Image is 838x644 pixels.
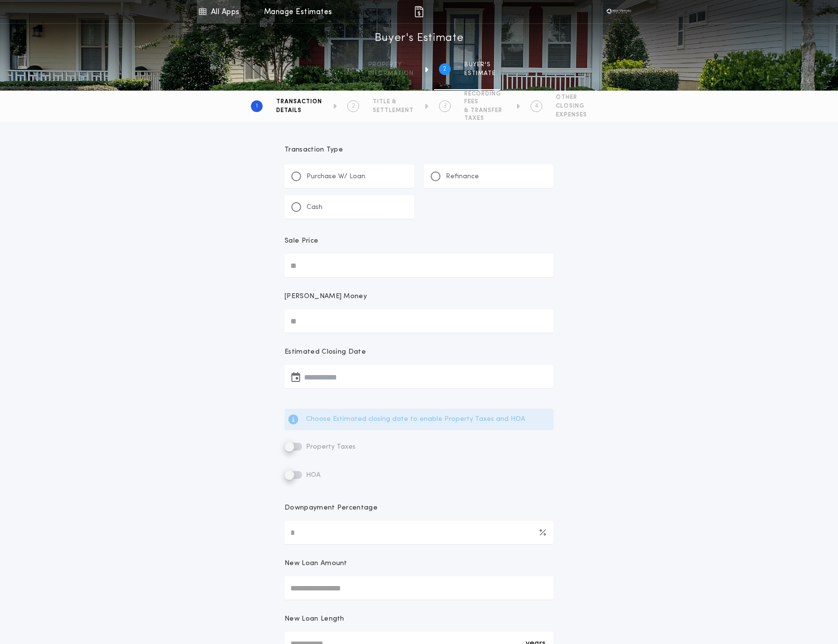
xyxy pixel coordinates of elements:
img: vs-icon [604,7,634,17]
p: Refinance [446,172,479,182]
span: TITLE & [373,98,414,106]
h1: Buyer's Estimate [375,31,464,46]
span: DETAILS [276,107,322,114]
span: RECORDING FEES [464,90,505,106]
span: Property [368,61,414,69]
p: Cash [306,203,323,212]
p: New Loan Amount [285,559,347,568]
input: [PERSON_NAME] Money [285,309,553,333]
h2: 3 [443,102,447,110]
span: EXPENSES [556,111,587,119]
p: Choose Estimated closing date to enable Property Taxes and HOA [306,415,525,424]
input: Sale Price [285,254,553,277]
p: [PERSON_NAME] Money [285,292,367,302]
p: New Loan Length [285,614,344,624]
p: Downpayment Percentage [285,503,378,513]
span: Property Taxes [304,443,356,451]
input: New Loan Amount [285,576,553,600]
p: Purchase W/ Loan [306,172,365,182]
p: Estimated Closing Date [285,347,553,357]
span: BUYER'S [464,61,495,69]
h2: 2 [352,102,355,110]
h2: 4 [535,102,538,110]
span: & TRANSFER TAXES [464,107,505,122]
img: img [413,6,425,18]
input: Downpayment Percentage [285,521,553,544]
span: SETTLEMENT [373,107,414,114]
p: Sale Price [285,236,318,246]
h2: 1 [256,102,258,110]
span: OTHER [556,94,587,101]
h2: 2 [443,65,446,73]
p: Transaction Type [285,145,553,155]
span: information [368,70,414,77]
span: TRANSACTION [276,98,322,106]
span: ESTIMATE [464,70,495,77]
span: CLOSING [556,102,587,110]
span: HOA [304,472,321,479]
